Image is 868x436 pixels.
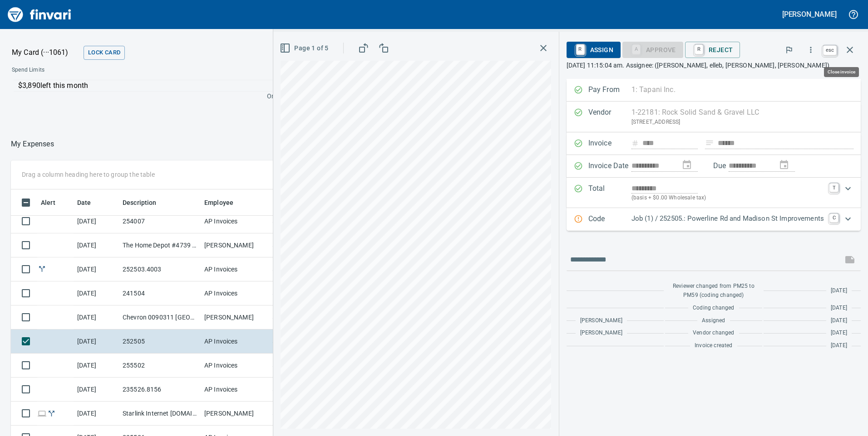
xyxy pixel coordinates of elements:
[831,341,847,350] span: [DATE]
[74,305,119,329] td: [DATE]
[272,217,276,226] span: $
[41,197,55,208] span: Alert
[88,48,120,58] span: Lock Card
[574,42,613,58] span: Assign
[74,354,119,378] td: [DATE]
[204,197,233,208] span: Employee
[74,233,119,257] td: [DATE]
[74,281,119,305] td: [DATE]
[201,209,269,233] td: AP Invoices
[47,410,56,416] span: Split transaction
[272,289,276,298] span: $
[823,45,837,55] a: esc
[119,378,201,402] td: 235526.8156
[74,329,119,354] td: [DATE]
[22,170,155,179] p: Drag a column heading here to group the table
[201,329,269,354] td: AP Invoices
[693,329,734,338] span: Vendor changed
[779,40,799,60] button: Flag
[119,257,201,281] td: 252503.4003
[801,40,821,60] button: More
[123,197,157,208] span: Description
[567,178,861,208] div: Expand
[84,46,125,60] button: Lock Card
[5,92,309,101] p: Online allowed
[576,44,585,54] a: R
[670,282,758,300] span: Reviewer changed from PM25 to PM59 (coding changed)
[588,183,631,203] p: Total
[201,233,269,257] td: [PERSON_NAME]
[201,402,269,426] td: [PERSON_NAME]
[695,44,703,54] a: R
[567,208,861,231] div: Expand
[74,378,119,402] td: [DATE]
[201,378,269,402] td: AP Invoices
[831,316,847,325] span: [DATE]
[831,329,847,338] span: [DATE]
[74,257,119,281] td: [DATE]
[204,197,245,208] span: Employee
[201,257,269,281] td: AP Invoices
[272,241,276,250] span: $
[119,329,201,354] td: 252505
[272,361,276,370] span: $
[693,304,734,313] span: Coding changed
[119,233,201,257] td: The Home Depot #4739 [GEOGRAPHIC_DATA] [GEOGRAPHIC_DATA]
[12,66,176,75] span: Spend Limits
[831,304,847,313] span: [DATE]
[37,410,47,416] span: Online transaction
[692,42,733,58] span: Reject
[272,313,276,322] span: $
[829,183,838,192] a: T
[119,281,201,305] td: 241504
[588,213,631,225] p: Code
[77,197,103,208] span: Date
[278,40,332,57] button: Page 1 of 5
[272,409,276,418] span: $
[201,354,269,378] td: AP Invoices
[695,341,733,350] span: Invoice created
[119,354,201,378] td: 255502
[567,61,861,70] p: [DATE] 11:15:04 am. Assignee: ([PERSON_NAME], elleb, [PERSON_NAME], [PERSON_NAME])
[580,316,622,325] span: [PERSON_NAME]
[123,197,168,208] span: Description
[119,305,201,329] td: Chevron 0090311 [GEOGRAPHIC_DATA]
[18,80,303,91] p: $3,890 left this month
[580,329,622,338] span: [PERSON_NAME]
[5,4,74,25] img: Finvari
[272,337,276,346] span: $
[77,197,91,208] span: Date
[780,7,839,21] button: [PERSON_NAME]
[201,281,269,305] td: AP Invoices
[272,265,276,274] span: $
[631,213,824,224] p: Job (1) / 252505.: Powerline Rd and Madison St Improvements
[272,385,276,394] span: $
[685,42,740,58] button: RReject
[119,402,201,426] td: Starlink Internet [DOMAIN_NAME] CA - [GEOGRAPHIC_DATA]
[74,402,119,426] td: [DATE]
[782,10,837,19] h5: [PERSON_NAME]
[839,249,861,271] span: This records your message into the invoice and notifies anyone mentioned
[631,194,824,203] p: (basis + $0.00 Wholesale tax)
[12,47,80,58] p: My Card (···1061)
[201,305,269,329] td: [PERSON_NAME]
[281,43,328,54] span: Page 1 of 5
[37,266,47,272] span: Split transaction
[622,45,683,53] div: Job Phase required
[119,209,201,233] td: 254007
[829,213,838,223] a: C
[74,209,119,233] td: [DATE]
[567,42,621,58] button: RAssign
[41,197,67,208] span: Alert
[11,139,54,150] nav: breadcrumb
[11,139,54,150] p: My Expenses
[831,286,847,296] span: [DATE]
[702,316,725,325] span: Assigned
